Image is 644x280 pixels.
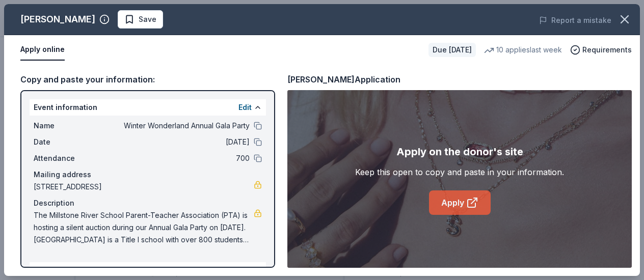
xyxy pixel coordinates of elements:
[429,190,491,215] a: Apply
[20,73,275,86] div: Copy and paste your information:
[238,101,252,114] button: Edit
[34,209,254,246] span: The Millstone River School Parent-Teacher Association (PTA) is hosting a silent auction during ou...
[34,136,102,148] span: Date
[287,73,400,86] div: [PERSON_NAME] Application
[102,120,250,132] span: Winter Wonderland Annual Gala Party
[34,169,262,181] div: Mailing address
[118,10,163,29] button: Save
[428,43,476,57] div: Due [DATE]
[539,14,611,26] button: Report a mistake
[34,181,254,193] span: [STREET_ADDRESS]
[238,264,252,276] button: Edit
[570,44,632,56] button: Requirements
[34,197,262,209] div: Description
[582,44,632,56] span: Requirements
[20,39,65,61] button: Apply online
[34,120,102,132] span: Name
[355,166,564,178] div: Keep this open to copy and paste in your information.
[34,152,102,164] span: Attendance
[20,11,95,27] div: [PERSON_NAME]
[139,13,156,25] span: Save
[102,136,250,148] span: [DATE]
[396,144,523,160] div: Apply on the donor's site
[102,152,250,164] span: 700
[30,262,266,278] div: Organization information
[30,99,266,116] div: Event information
[484,44,562,56] div: 10 applies last week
